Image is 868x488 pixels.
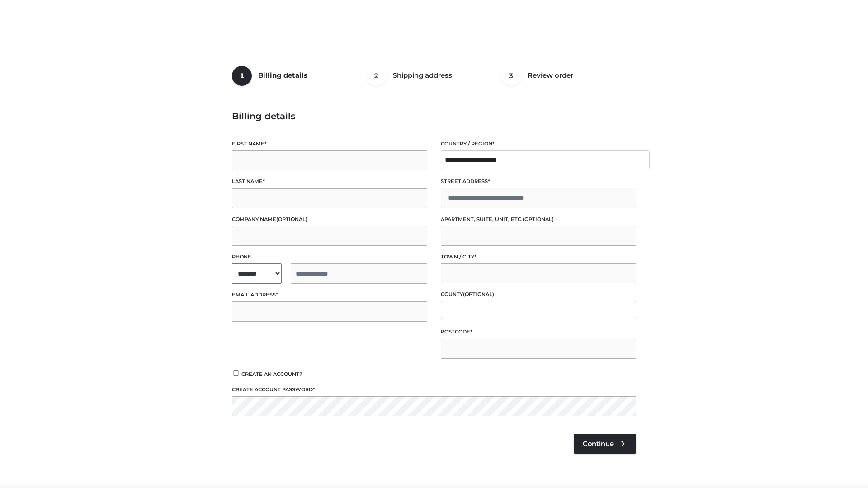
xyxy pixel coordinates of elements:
label: Create account password [232,385,636,394]
label: Country / Region [441,140,636,148]
label: Email address [232,291,427,299]
span: Review order [528,71,573,80]
label: Town / City [441,253,636,261]
input: Create an account? [232,370,240,376]
span: 3 [501,66,521,86]
span: Shipping address [393,71,452,80]
span: 1 [232,66,252,86]
h3: Billing details [232,111,636,122]
label: Last name [232,177,427,186]
label: Company name [232,215,427,224]
span: Continue [583,440,614,448]
span: (optional) [463,291,494,297]
label: First name [232,140,427,148]
label: County [441,290,636,299]
span: 2 [367,66,387,86]
label: Postcode [441,328,636,336]
span: (optional) [276,216,307,222]
label: Street address [441,177,636,186]
span: (optional) [523,216,554,222]
label: Apartment, suite, unit, etc. [441,215,636,224]
span: Billing details [258,71,307,80]
span: Create an account? [241,371,302,377]
label: Phone [232,253,427,261]
a: Continue [574,434,636,454]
